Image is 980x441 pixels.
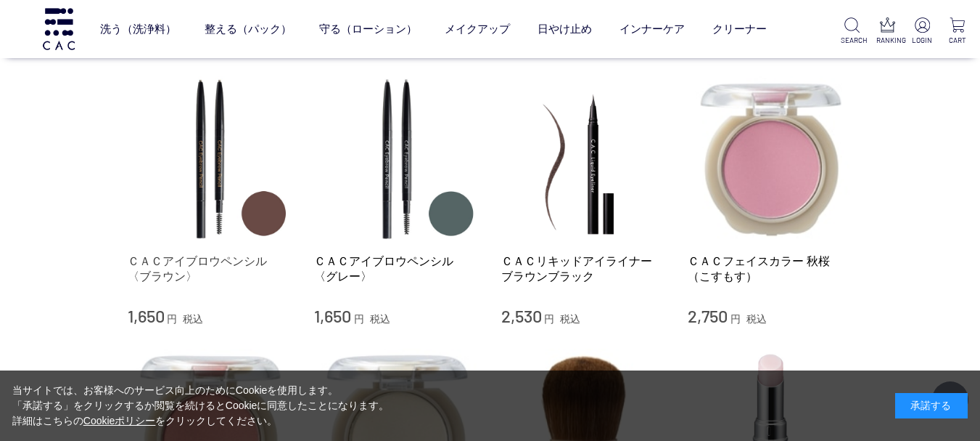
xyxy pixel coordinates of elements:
[560,313,580,325] span: 税込
[83,415,156,426] a: Cookieポリシー
[517,55,548,67] a: リップ
[205,9,292,48] a: 整える（パック）
[183,313,203,325] span: 税込
[314,76,479,242] img: ＣＡＣアイブロウペンシル 〈グレー〉
[876,17,899,46] a: RANKING
[895,393,968,418] div: 承諾する
[100,9,176,48] a: 洗う（洗浄料）
[319,55,350,67] a: ベース
[746,313,767,325] span: 税込
[619,9,685,48] a: インナーケア
[501,305,542,326] span: 2,530
[538,9,592,48] a: 日やけ止め
[544,313,554,325] span: 円
[730,313,741,325] span: 円
[370,313,390,325] span: 税込
[501,76,667,242] img: ＣＡＣリキッドアイライナー ブラウンブラック
[688,254,853,285] a: ＣＡＣフェイスカラー 秋桜（こすもす）
[911,35,934,46] p: LOGIN
[375,55,395,67] a: アイ
[128,254,293,285] a: ＣＡＣアイブロウペンシル 〈ブラウン〉
[314,254,479,285] a: ＣＡＣアイブロウペンシル 〈グレー〉
[841,17,863,46] a: SEARCH
[314,305,351,326] span: 1,650
[319,9,417,48] a: 守る（ローション）
[354,313,364,325] span: 円
[128,305,165,326] span: 1,650
[911,17,934,46] a: LOGIN
[688,305,728,326] span: 2,750
[712,9,767,48] a: クリーナー
[41,8,77,49] img: logo
[946,17,968,46] a: CART
[946,35,968,46] p: CART
[841,35,863,46] p: SEARCH
[128,76,293,242] img: ＣＡＣアイブロウペンシル 〈ブラウン〉
[688,76,853,242] img: ＣＡＣフェイスカラー 秋桜（こすもす）
[421,55,492,67] a: フェイスカラー
[12,383,390,429] div: 当サイトでは、お客様へのサービス向上のためにCookieを使用します。 「承諾する」をクリックするか閲覧を続けるとCookieに同意したことになります。 詳細はこちらの をクリックしてください。
[501,254,667,285] a: ＣＡＣリキッドアイライナー ブラウンブラック
[445,9,510,48] a: メイクアップ
[876,35,899,46] p: RANKING
[167,313,177,325] span: 円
